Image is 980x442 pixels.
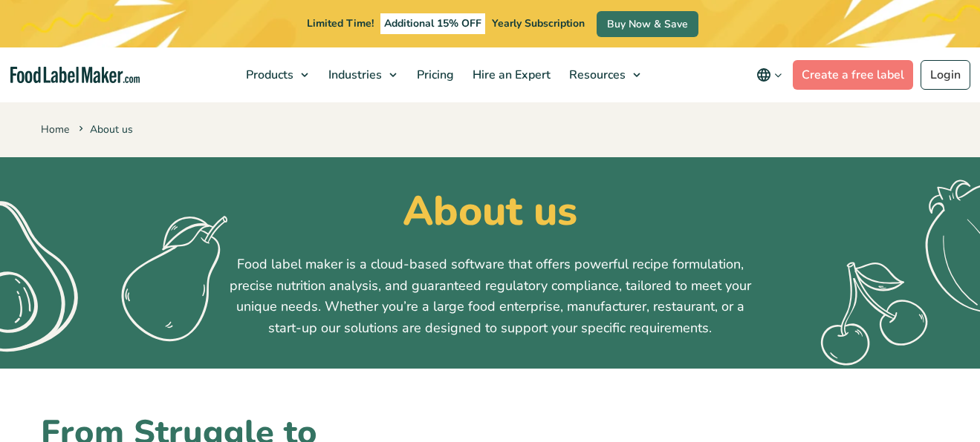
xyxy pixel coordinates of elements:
a: Resources [560,47,648,102]
a: Pricing [408,47,460,102]
a: Home [41,122,69,136]
span: Limited Time! [307,16,374,30]
a: Create a free label [793,60,913,90]
span: Hire an Expert [468,67,552,83]
a: Industries [319,47,404,102]
a: Hire an Expert [464,47,556,102]
h1: About us [41,187,940,236]
a: Buy Now & Save [597,11,698,37]
span: Yearly Subscription [492,16,585,30]
span: Resources [565,67,627,83]
p: Food label maker is a cloud-based software that offers powerful recipe formulation, precise nutri... [223,254,758,339]
span: Pricing [412,67,455,83]
span: About us [76,122,133,136]
span: Industries [324,67,383,83]
span: Additional 15% OFF [380,13,485,34]
a: Products [237,47,316,102]
span: Products [241,67,295,83]
a: Login [921,60,970,90]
